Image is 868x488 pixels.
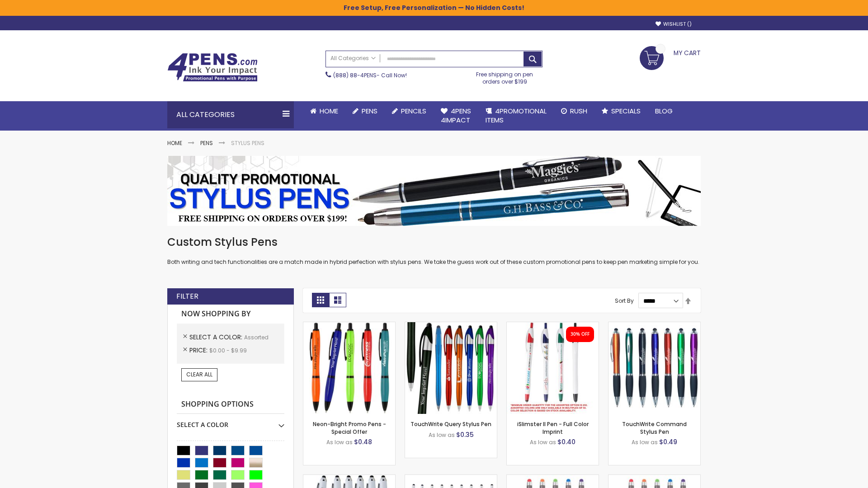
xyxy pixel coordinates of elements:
[609,474,700,482] a: Islander Softy Gel with Stylus - ColorJet Imprint-Assorted
[330,55,376,62] span: All Categories
[303,101,345,121] a: Home
[609,322,700,414] img: TouchWrite Command Stylus Pen-Assorted
[177,395,284,414] strong: Shopping Options
[200,139,213,147] a: Pens
[611,106,641,116] span: Specials
[167,156,701,226] img: Stylus Pens
[467,67,543,85] div: Free shipping on pen orders over $199
[405,322,497,329] a: TouchWrite Query Stylus Pen-Assorted
[405,322,497,414] img: TouchWrite Query Stylus Pen-Assorted
[615,297,634,305] label: Sort By
[303,474,395,482] a: Kimberly Logo Stylus Pens-Assorted
[167,235,701,266] div: Both writing and tech functionalities are a match made in hybrid perfection with stylus pens. We ...
[622,420,687,435] a: TouchWrite Command Stylus Pen
[486,106,547,125] span: 4PROMOTIONAL ITEMS
[189,333,244,342] span: Select A Color
[303,322,395,414] img: Neon-Bright Promo Pens-Assorted
[517,420,589,435] a: iSlimster II Pen - Full Color Imprint
[648,101,680,121] a: Blog
[362,106,377,116] span: Pens
[167,53,258,82] img: 4Pens Custom Pens and Promotional Products
[507,322,599,329] a: iSlimster II - Full Color-Assorted
[594,101,648,121] a: Specials
[385,101,434,121] a: Pencils
[303,322,395,329] a: Neon-Bright Promo Pens-Assorted
[326,51,380,66] a: All Categories
[167,235,701,249] h1: Custom Stylus Pens
[410,420,491,428] a: TouchWrite Query Stylus Pen
[333,71,377,79] a: (888) 88-4PENS
[434,101,478,131] a: 4Pens4impact
[244,333,269,341] span: Assorted
[456,430,474,439] span: $0.35
[571,331,590,338] div: 30% OFF
[345,101,385,121] a: Pens
[401,106,426,116] span: Pencils
[659,437,677,446] span: $0.49
[177,305,284,324] strong: Now Shopping by
[429,431,455,439] span: As low as
[632,438,658,446] span: As low as
[312,293,329,307] strong: Grid
[441,106,471,125] span: 4Pens 4impact
[656,21,692,28] a: Wishlist
[181,368,217,381] a: Clear All
[176,291,198,301] strong: Filter
[189,346,209,355] span: Price
[655,106,673,116] span: Blog
[609,322,700,329] a: TouchWrite Command Stylus Pen-Assorted
[167,139,182,147] a: Home
[405,474,497,482] a: Stiletto Advertising Stylus Pens-Assorted
[507,474,599,482] a: Islander Softy Gel Pen with Stylus-Assorted
[320,106,338,116] span: Home
[167,101,294,128] div: All Categories
[231,139,264,147] strong: Stylus Pens
[554,101,594,121] a: Rush
[507,322,599,414] img: iSlimster II - Full Color-Assorted
[557,437,576,446] span: $0.40
[326,438,353,446] span: As low as
[177,414,284,429] div: Select A Color
[186,371,212,378] span: Clear All
[209,347,247,354] span: $0.00 - $9.99
[530,438,556,446] span: As low as
[333,71,407,79] span: - Call Now!
[478,101,554,131] a: 4PROMOTIONALITEMS
[313,420,386,435] a: Neon-Bright Promo Pens - Special Offer
[570,106,587,116] span: Rush
[354,437,372,446] span: $0.48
